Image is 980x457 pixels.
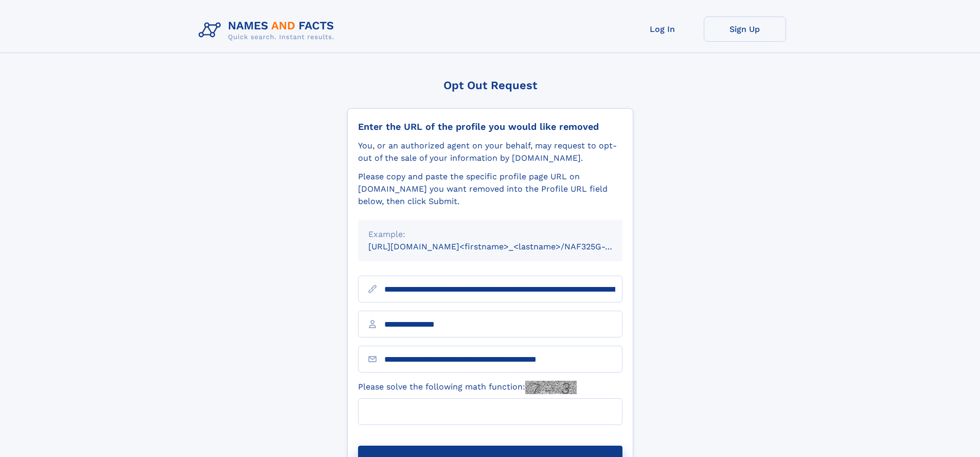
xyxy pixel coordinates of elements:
[621,16,704,42] a: Log In
[358,121,622,132] div: Enter the URL of the profile you would like removed
[347,79,633,92] div: Opt Out Request
[194,16,343,44] img: Logo Names and Facts
[358,381,577,394] label: Please solve the following math function:
[358,140,622,164] div: You, or an authorized agent on your behalf, may request to opt-out of the sale of your informatio...
[368,228,612,241] div: Example:
[368,242,642,251] small: [URL][DOMAIN_NAME]<firstname>_<lastname>/NAF325G-xxxxxxxx
[358,171,622,208] div: Please copy and paste the specific profile page URL on [DOMAIN_NAME] you want removed into the Pr...
[704,16,786,42] a: Sign Up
